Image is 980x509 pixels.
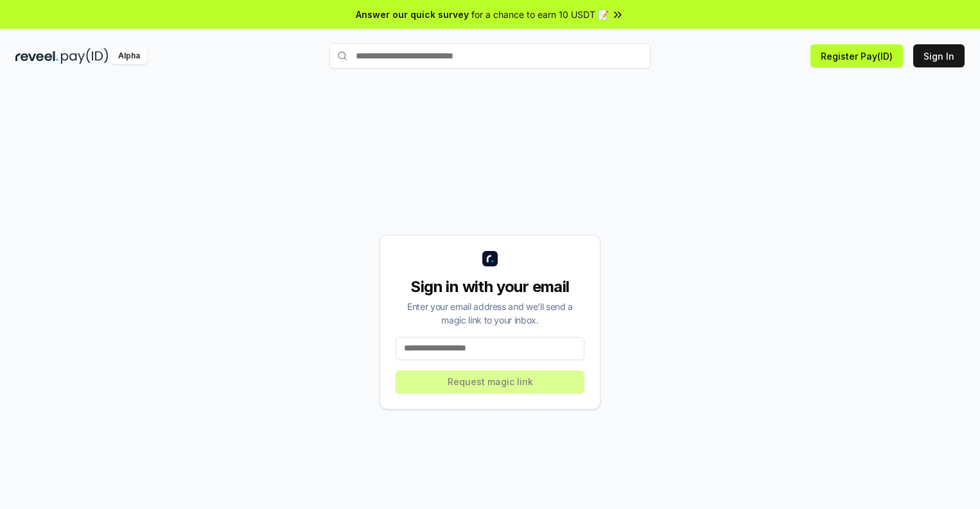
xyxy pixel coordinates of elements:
img: logo_small [482,251,498,266]
div: Sign in with your email [396,277,584,297]
img: pay_id [61,48,109,64]
div: Enter your email address and we’ll send a magic link to your inbox. [396,300,584,327]
button: Sign In [913,44,965,67]
button: Register Pay(ID) [810,44,903,67]
span: for a chance to earn 10 USDT 📝 [471,8,609,21]
img: reveel_dark [15,48,58,64]
div: Alpha [111,48,147,64]
span: Answer our quick survey [356,8,469,21]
